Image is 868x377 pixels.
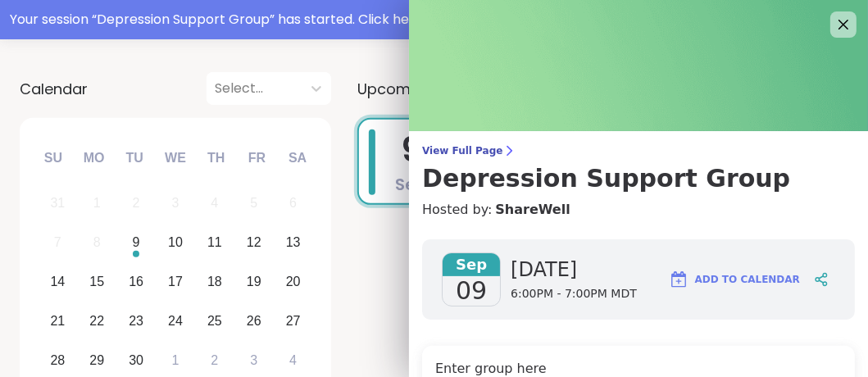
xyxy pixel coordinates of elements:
[275,303,311,338] div: Choose Saturday, September 27th, 2025
[50,349,65,371] div: 28
[198,140,234,176] div: Th
[289,192,297,214] div: 6
[401,127,421,173] span: 9
[275,265,311,300] div: Choose Saturday, September 20th, 2025
[119,303,154,338] div: Choose Tuesday, September 23rd, 2025
[207,231,222,253] div: 11
[168,231,183,253] div: 10
[93,231,101,253] div: 8
[286,310,301,332] div: 27
[198,303,233,338] div: Choose Thursday, September 25th, 2025
[511,257,637,283] span: [DATE]
[495,200,570,220] a: ShareWell
[89,270,104,293] div: 15
[511,286,637,302] span: 6:00PM - 7:00PM MDT
[80,303,115,338] div: Choose Monday, September 22nd, 2025
[661,260,807,299] button: Add to Calendar
[357,78,433,100] span: Upcoming
[116,140,152,176] div: Tu
[158,303,193,338] div: Choose Wednesday, September 24th, 2025
[80,265,115,300] div: Choose Monday, September 15th, 2025
[247,270,261,293] div: 19
[172,192,180,214] div: 3
[211,349,218,371] div: 2
[669,270,688,289] img: ShareWell Logomark
[275,225,311,261] div: Choose Saturday, September 13th, 2025
[207,310,222,332] div: 25
[207,270,222,293] div: 18
[119,265,154,300] div: Choose Tuesday, September 16th, 2025
[247,310,261,332] div: 26
[158,225,193,261] div: Choose Wednesday, September 10th, 2025
[168,310,183,332] div: 24
[158,265,193,300] div: Choose Wednesday, September 17th, 2025
[40,225,75,261] div: Not available Sunday, September 7th, 2025
[236,225,271,261] div: Choose Friday, September 12th, 2025
[40,186,75,221] div: Not available Sunday, August 31st, 2025
[443,253,500,276] span: Sep
[395,173,427,196] span: Sep
[286,270,301,293] div: 20
[129,310,143,332] div: 23
[250,349,257,371] div: 3
[236,186,271,221] div: Not available Friday, September 5th, 2025
[456,276,487,306] span: 09
[198,225,233,261] div: Choose Thursday, September 11th, 2025
[50,192,65,214] div: 31
[40,265,75,300] div: Choose Sunday, September 14th, 2025
[168,270,183,293] div: 17
[236,265,271,300] div: Choose Friday, September 19th, 2025
[10,10,858,30] div: Your session “ Depression Support Group ” has started. Click here to enter!
[247,231,261,253] div: 12
[119,225,154,261] div: Choose Tuesday, September 9th, 2025
[695,272,800,287] span: Add to Calendar
[93,192,101,214] div: 1
[198,265,233,300] div: Choose Thursday, September 18th, 2025
[172,349,180,371] div: 1
[54,231,61,253] div: 7
[422,200,855,220] h4: Hosted by:
[129,270,143,293] div: 16
[158,186,193,221] div: Not available Wednesday, September 3rd, 2025
[250,192,257,214] div: 5
[133,192,140,214] div: 2
[422,144,855,193] a: View Full PageDepression Support Group
[157,140,193,176] div: We
[20,78,88,100] span: Calendar
[422,164,855,193] h3: Depression Support Group
[129,349,143,371] div: 30
[119,186,154,221] div: Not available Tuesday, September 2nd, 2025
[80,225,115,261] div: Not available Monday, September 8th, 2025
[239,140,275,176] div: Fr
[198,186,233,221] div: Not available Thursday, September 4th, 2025
[286,231,301,253] div: 13
[89,349,104,371] div: 29
[422,144,855,157] span: View Full Page
[35,140,71,176] div: Su
[89,310,104,332] div: 22
[40,303,75,338] div: Choose Sunday, September 21st, 2025
[133,231,140,253] div: 9
[236,303,271,338] div: Choose Friday, September 26th, 2025
[211,192,218,214] div: 4
[279,140,316,176] div: Sa
[75,140,111,176] div: Mo
[275,186,311,221] div: Not available Saturday, September 6th, 2025
[50,310,65,332] div: 21
[289,349,297,371] div: 4
[50,270,65,293] div: 14
[80,186,115,221] div: Not available Monday, September 1st, 2025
